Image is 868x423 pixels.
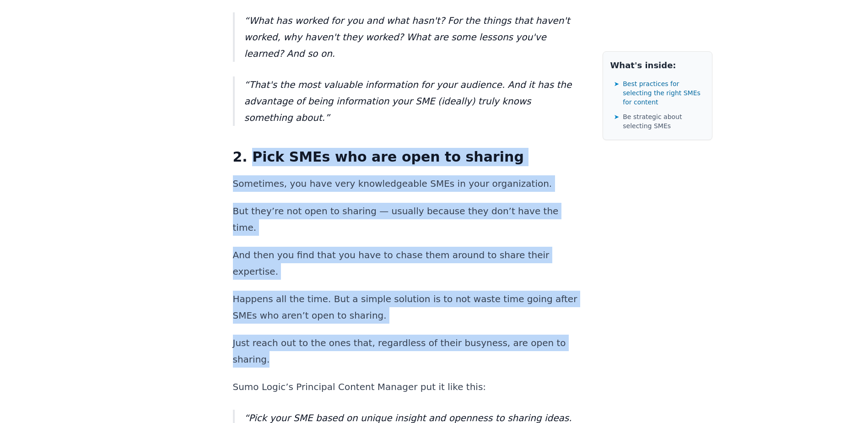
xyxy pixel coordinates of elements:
span: ➤ [614,112,620,121]
span: ➤ [614,79,620,88]
p: Sumo Logic’s Principal Content Manager put it like this: [233,379,581,395]
a: ➤Best practices for selecting the right SMEs for content [614,77,705,108]
strong: 2. Pick SMEs who are open to sharing [233,149,524,165]
p: And then you find that you have to chase them around to share their expertise. [233,247,581,280]
a: ➤Be strategic about selecting SMEs [614,110,705,132]
span: Be strategic about selecting SMEs [623,112,704,130]
blockquote: “What has worked for you and what hasn't? For the things that haven't worked, why haven't they wo... [233,12,581,62]
blockquote: “That's the most valuable information for your audience. And it has the advantage of being inform... [233,76,581,126]
p: Just reach out to the ones that, regardless of their busyness, are open to sharing. [233,335,581,368]
p: But they’re not open to sharing — usually because they don’t have the time. [233,203,581,236]
p: Happens all the time. But a simple solution is to not waste time going after SMEs who aren’t open... [233,291,581,324]
h2: What's inside: [610,59,705,72]
span: Best practices for selecting the right SMEs for content [623,79,704,107]
p: Sometimes, you have very knowledgeable SMEs in your organization. [233,175,581,192]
